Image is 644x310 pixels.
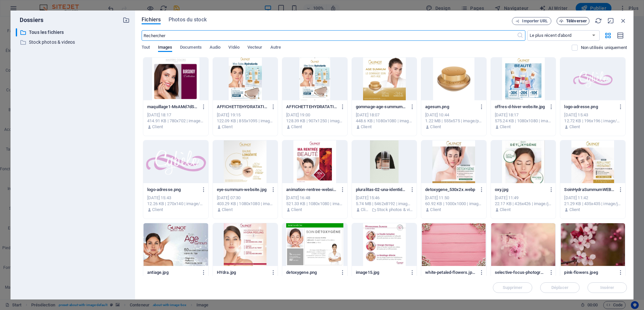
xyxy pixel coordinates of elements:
div: 12.26 KB | 270x140 | image/png [147,201,204,207]
p: maquillage1-MsAMd7dS6Axhn30IQOUUkQ.png [147,104,198,110]
div: 12.72 KB | 196x196 | image/png [564,118,621,124]
p: oxy.jpg [495,187,546,193]
input: Rechercher [142,30,517,41]
p: AFFICHETTEHYDRATATIONT5-6WEzEuBg8q009kAfoTzPEw.jpg [217,104,268,110]
p: Client [222,124,233,130]
p: Client [152,207,163,213]
span: Images [158,43,172,53]
p: Dossiers [16,16,43,24]
p: Client [569,124,580,130]
i: Fermer [620,17,627,24]
div: Stock photos & videos [16,38,130,46]
p: Client [430,124,441,130]
div: [DATE] 15:43 [564,112,621,118]
p: Affiche uniquement les fichiers non utilisés sur ce site web. Les fichiers ajoutés pendant cette ... [581,45,627,51]
p: AFFICHETTEHYDRATATIONT4-wiMiHE5Z9gwonvo7F2YdNQ.jpg [286,104,337,110]
div: [DATE] 15:46 [356,195,413,201]
button: Téléverser [557,17,589,25]
p: offres-d-hiver-website.jpg [495,104,546,110]
div: [DATE] 18:17 [495,112,552,118]
span: VIdéo [228,43,239,53]
p: Tous les fichiers [29,29,118,36]
div: 448.6 KB | 1080x1080 | image/jpeg [356,118,413,124]
p: image15.jpg [356,270,407,275]
span: Tout [142,43,150,53]
div: [DATE] 18:07 [356,112,413,118]
div: [DATE] 11:42 [564,195,621,201]
div: ​ [16,28,17,36]
span: Photos du stock [169,16,207,24]
span: Autre [270,43,281,53]
div: 122.09 KB | 855x1095 | image/jpeg [217,118,274,124]
div: [DATE] 07:30 [217,195,274,201]
div: 575.24 KB | 1080x1080 | image/jpeg [495,118,552,124]
div: 21.29 KB | 435x435 | image/jpeg [564,201,621,207]
div: [DATE] 15:43 [147,195,204,201]
div: 414.91 KB | 780x702 | image/png [147,118,204,124]
p: Client [430,207,441,213]
span: Importer URL [522,19,548,23]
p: selective-focus-photography-of-pink-cherry-blossoms.jpeg [495,270,546,275]
p: logo-adresse.png [147,187,198,193]
div: 5.74 MB | 5462x8192 | image/jpeg [356,201,413,207]
div: [DATE] 19:15 [217,112,274,118]
p: white-petaled-flowers.jpeg [425,270,476,275]
p: Client [152,124,163,130]
p: Stock photos & videos [377,207,413,213]
div: 128.39 KB | 907x1250 | image/jpeg [286,118,343,124]
div: [DATE] 19:00 [286,112,343,118]
p: SoinHydraSummumWEBSITEjpg_6491bb3ec5ef43.60108992.jpg [564,187,615,193]
p: Client [500,207,511,213]
p: logo-adresse.png [564,104,615,110]
p: Client [361,207,370,213]
div: [DATE] 11:49 [495,195,552,201]
span: Audio [210,43,220,53]
p: Client [500,124,511,130]
p: Stock photos & videos [29,38,118,46]
div: 521.33 KB | 1080x1080 | image/jpeg [286,201,343,207]
p: pink-flowers.jpeg [564,270,615,275]
p: gommage-age-summum-website.jpg [356,104,407,110]
p: detoxygene_530x2x.webp [425,187,476,193]
i: Créer un nouveau dossier [123,16,130,24]
i: Réduire [607,17,614,24]
p: Client [291,207,302,213]
div: 1.22 MB | 555x575 | image/png [425,118,482,124]
p: Client [361,124,372,130]
p: Client [291,124,302,130]
div: [DATE] 11:50 [425,195,482,201]
p: animation-rentree-website.jpg [286,187,337,193]
p: pluralitas-02-una-identidad-mltiples-apariencias-coexistencia-de-personalidades-en-diferentes-con... [356,187,407,193]
span: Téléverser [566,19,587,23]
p: antiage.jpg [147,270,198,275]
i: Actualiser [595,17,602,24]
div: 403.29 KB | 1080x1080 | image/jpeg [217,201,274,207]
p: eye-summum-website.jpg [217,187,268,193]
p: Client [569,207,580,213]
p: HYdra.jpg [217,270,268,275]
div: 60.92 KB | 1000x1000 | image/webp [425,201,482,207]
div: 22.17 KB | 426x426 | image/jpeg [495,201,552,207]
span: Fichiers [142,16,161,24]
p: agesum.png [425,104,476,110]
div: De: Client | Dossier: Stock photos & videos [356,207,413,213]
span: Vecteur [247,43,263,53]
button: Importer URL [512,17,551,25]
div: [DATE] 16:48 [286,195,343,201]
div: [DATE] 10:44 [425,112,482,118]
p: Client [222,207,233,213]
div: [DATE] 18:17 [147,112,204,118]
p: detoxygene.png [286,270,337,275]
span: Documents [180,43,202,53]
